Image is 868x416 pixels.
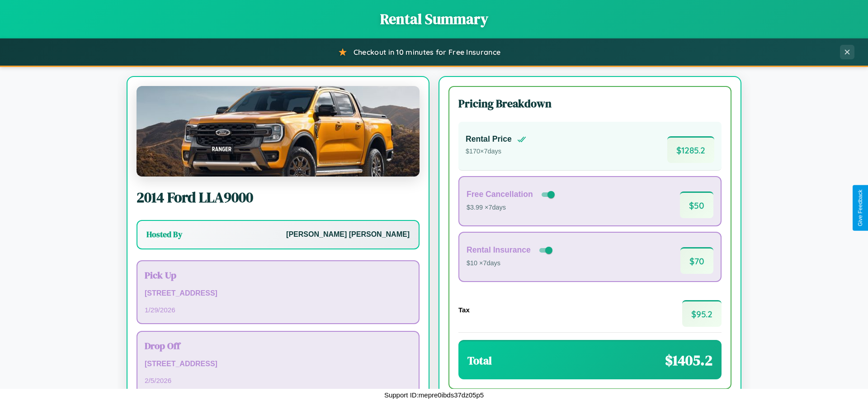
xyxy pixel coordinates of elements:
h3: Pick Up [145,268,411,282]
img: Ford LLA9000 [137,86,420,177]
h3: Pricing Breakdown [458,96,722,111]
h4: Rental Insurance [467,245,531,255]
p: Support ID: mepre0ibds37dz05p5 [384,389,484,401]
p: [STREET_ADDRESS] [145,287,411,300]
span: $ 70 [680,247,713,274]
p: $3.99 × 7 days [467,202,557,214]
h4: Tax [458,306,470,314]
h4: Free Cancellation [467,190,533,199]
div: Give Feedback [857,190,863,226]
span: $ 1405.2 [665,350,712,370]
p: $10 × 7 days [467,258,554,269]
p: [STREET_ADDRESS] [145,358,411,371]
span: $ 1285.2 [667,136,714,163]
h3: Hosted By [146,229,182,240]
p: 1 / 29 / 2026 [145,304,411,316]
h4: Rental Price [466,134,512,144]
span: Checkout in 10 minutes for Free Insurance [354,48,500,57]
p: 2 / 5 / 2026 [145,374,411,387]
h2: 2014 Ford LLA9000 [137,187,420,207]
span: $ 50 [680,191,713,218]
span: $ 95.2 [682,300,722,327]
h3: Drop Off [145,339,411,352]
p: $ 170 × 7 days [466,146,526,158]
h1: Rental Summary [9,9,859,29]
p: [PERSON_NAME] [PERSON_NAME] [286,228,410,241]
h3: Total [467,353,492,368]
